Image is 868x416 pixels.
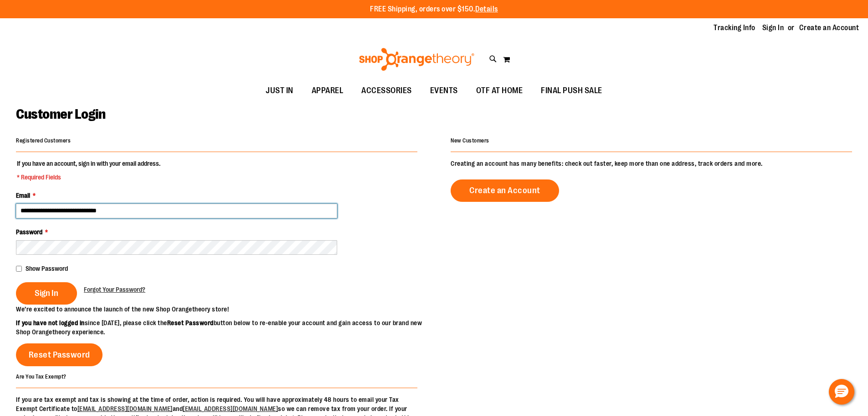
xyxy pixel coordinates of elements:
[16,137,71,144] strong: Registered Customers
[352,80,421,101] a: ACCESSORIES
[84,285,145,294] a: Forgot Your Password?
[183,405,278,412] a: [EMAIL_ADDRESS][DOMAIN_NAME]
[77,405,173,412] a: [EMAIL_ADDRESS][DOMAIN_NAME]
[16,282,77,305] button: Sign In
[762,23,784,33] a: Sign In
[16,159,161,182] legend: If you have an account, sign in with your email address.
[16,305,434,314] p: We’re excited to announce the launch of the new Shop Orangetheory store!
[370,4,498,15] p: FREE Shipping, orders over $150.
[312,80,344,101] span: APPAREL
[26,265,68,272] span: Show Password
[430,80,458,101] span: EVENTS
[35,288,58,298] span: Sign In
[476,80,523,101] span: OTF AT HOME
[451,179,559,202] a: Create an Account
[16,192,30,199] span: Email
[714,23,755,33] a: Tracking Info
[16,343,103,366] a: Reset Password
[16,228,42,236] span: Password
[29,350,90,360] span: Reset Password
[451,137,489,144] strong: New Customers
[541,80,602,101] span: FINAL PUSH SALE
[16,373,67,379] strong: Are You Tax Exempt?
[467,80,532,101] a: OTF AT HOME
[451,159,852,168] p: Creating an account has many benefits: check out faster, keep more than one address, track orders...
[16,318,434,337] p: since [DATE], please click the button below to re-enable your account and gain access to our bran...
[475,5,498,13] a: Details
[799,23,859,33] a: Create an Account
[84,286,145,293] span: Forgot Your Password?
[361,80,412,101] span: ACCESSORIES
[532,80,611,101] a: FINAL PUSH SALE
[303,80,353,101] a: APPAREL
[17,173,160,182] span: * Required Fields
[266,80,293,101] span: JUST IN
[358,48,476,71] img: Shop Orangetheory
[829,379,854,405] button: Hello, have a question? Let’s chat.
[167,319,214,326] strong: Reset Password
[16,319,85,326] strong: If you have not logged in
[421,80,467,101] a: EVENTS
[257,80,303,101] a: JUST IN
[469,185,540,195] span: Create an Account
[16,106,105,122] span: Customer Login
